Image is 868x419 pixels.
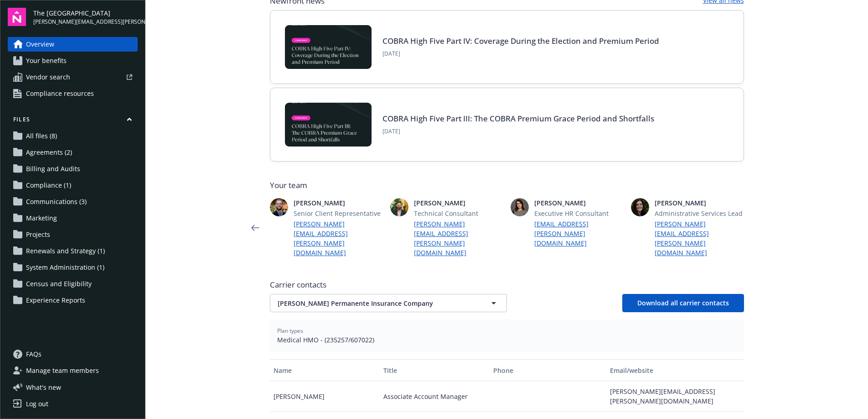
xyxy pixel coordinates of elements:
[277,335,737,345] span: Medical HMO - (235257/607022)
[26,397,48,411] div: Log out
[26,293,85,308] span: Experience Reports
[285,103,372,147] img: BLOG-Card Image - Compliance - COBRA High Five Pt 3 - 09-03-25.jpg
[270,294,507,312] button: [PERSON_NAME] Permanente Insurance Company
[380,381,490,412] div: Associate Account Manager
[26,129,57,143] span: All files (8)
[610,366,740,375] div: Email/website
[270,359,380,381] button: Name
[26,244,105,258] span: Renewals and Strategy (1)
[26,194,87,209] span: Communications (3)
[493,366,603,375] div: Phone
[277,327,737,335] span: Plan types
[26,37,54,52] span: Overview
[8,227,138,242] a: Projects
[655,219,744,257] a: [PERSON_NAME][EMAIL_ADDRESS][PERSON_NAME][DOMAIN_NAME]
[8,162,138,176] a: Billing and Audits
[8,70,138,84] a: Vendor search
[26,277,92,291] span: Census and Eligibility
[606,359,744,381] button: Email/website
[26,227,50,242] span: Projects
[294,198,383,208] span: [PERSON_NAME]
[26,363,99,378] span: Manage team members
[278,299,467,308] span: [PERSON_NAME] Permanente Insurance Company
[390,198,408,216] img: photo
[26,382,61,392] span: What ' s new
[511,198,529,216] img: photo
[26,70,70,84] span: Vendor search
[8,363,138,378] a: Manage team members
[382,50,659,58] span: [DATE]
[8,194,138,209] a: Communications (3)
[655,198,744,208] span: [PERSON_NAME]
[8,115,138,127] button: Files
[33,18,138,26] span: [PERSON_NAME][EMAIL_ADDRESS][PERSON_NAME][DOMAIN_NAME]
[285,25,372,69] img: BLOG-Card Image - Compliance - COBRA High Five Pt 4 - 09-04-25.jpg
[631,198,649,216] img: photo
[294,209,383,218] span: Senior Client Representative
[534,219,624,248] a: [EMAIL_ADDRESS][PERSON_NAME][DOMAIN_NAME]
[8,8,26,26] img: navigator-logo.svg
[26,53,67,68] span: Your benefits
[26,260,104,275] span: System Administration (1)
[383,366,486,375] div: Title
[270,180,744,191] span: Your team
[8,244,138,258] a: Renewals and Strategy (1)
[33,8,138,18] span: The [GEOGRAPHIC_DATA]
[26,86,94,101] span: Compliance resources
[8,86,138,101] a: Compliance resources
[382,113,654,124] a: COBRA High Five Part III: The COBRA Premium Grace Period and Shortfalls
[248,220,263,235] a: Previous
[8,145,138,160] a: Agreements (2)
[8,53,138,68] a: Your benefits
[8,260,138,275] a: System Administration (1)
[270,381,380,412] div: [PERSON_NAME]
[382,36,659,46] a: COBRA High Five Part IV: Coverage During the Election and Premium Period
[8,277,138,291] a: Census and Eligibility
[26,178,71,193] span: Compliance (1)
[8,293,138,308] a: Experience Reports
[270,279,744,290] span: Carrier contacts
[414,219,503,257] a: [PERSON_NAME][EMAIL_ADDRESS][PERSON_NAME][DOMAIN_NAME]
[8,37,138,52] a: Overview
[382,127,654,136] span: [DATE]
[8,178,138,193] a: Compliance (1)
[622,294,744,312] button: Download all carrier contacts
[8,347,138,361] a: FAQs
[414,209,503,218] span: Technical Consultant
[274,366,376,375] div: Name
[26,347,41,361] span: FAQs
[490,359,606,381] button: Phone
[26,162,80,176] span: Billing and Audits
[8,211,138,225] a: Marketing
[380,359,490,381] button: Title
[534,209,624,218] span: Executive HR Consultant
[26,145,72,160] span: Agreements (2)
[8,382,76,392] button: What's new
[637,299,729,307] span: Download all carrier contacts
[26,211,57,225] span: Marketing
[270,198,288,216] img: photo
[606,381,744,412] div: [PERSON_NAME][EMAIL_ADDRESS][PERSON_NAME][DOMAIN_NAME]
[655,209,744,218] span: Administrative Services Lead
[534,198,624,208] span: [PERSON_NAME]
[33,8,138,26] button: The [GEOGRAPHIC_DATA][PERSON_NAME][EMAIL_ADDRESS][PERSON_NAME][DOMAIN_NAME]
[414,198,503,208] span: [PERSON_NAME]
[8,129,138,143] a: All files (8)
[294,219,383,257] a: [PERSON_NAME][EMAIL_ADDRESS][PERSON_NAME][DOMAIN_NAME]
